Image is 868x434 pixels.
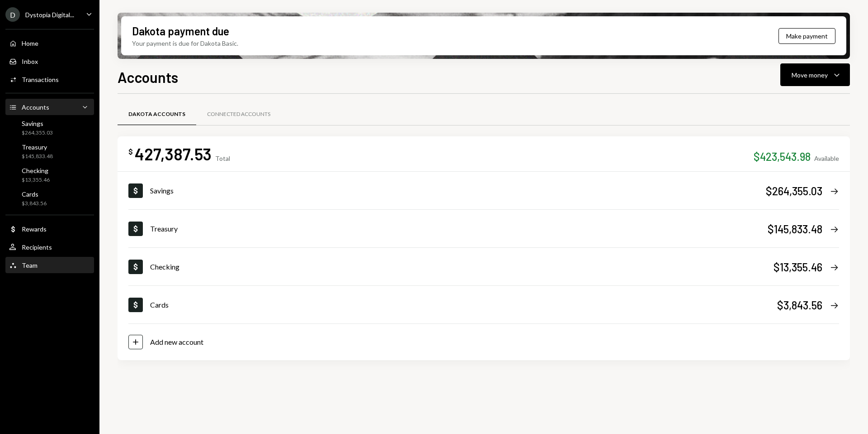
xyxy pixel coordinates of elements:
a: Team [5,257,94,273]
a: Treasury$145,833.48 [5,140,94,162]
div: Dakota payment due [132,24,229,39]
div: $13,355.46 [22,176,50,184]
div: Checking [150,261,774,272]
div: Transactions [22,76,59,83]
a: Checking$13,355.46 [128,248,839,285]
div: Accounts [22,103,49,111]
div: Dakota Accounts [128,111,185,118]
div: $423,543.98 [754,149,811,164]
div: Treasury [22,143,53,151]
div: $ [128,147,133,156]
div: $3,843.56 [22,200,47,207]
a: Inbox [5,53,94,69]
div: Treasury [150,223,768,234]
a: Dakota Accounts [118,103,196,126]
div: Savings [22,120,53,127]
a: Checking$13,355.46 [5,164,94,186]
div: $13,355.46 [774,260,822,275]
div: Checking [22,167,50,174]
div: Cards [150,299,777,310]
button: Make payment [778,28,835,44]
a: Cards$3,843.56 [5,188,94,209]
div: Rewards [22,225,47,233]
div: Recipients [22,243,52,251]
a: Savings$264,355.03 [128,172,839,209]
a: Cards$3,843.56 [128,286,839,323]
div: $3,843.56 [777,298,822,313]
a: Recipients [5,239,94,255]
h1: Accounts [118,68,178,86]
div: Connected Accounts [207,111,270,118]
div: 427,387.53 [135,144,212,164]
div: Team [22,261,38,269]
div: Home [22,39,38,47]
div: Add new account [150,337,203,347]
div: Total [215,154,230,162]
div: Move money [792,70,828,80]
a: Treasury$145,833.48 [128,210,839,247]
div: $264,355.03 [766,183,822,198]
a: Accounts [5,99,94,115]
div: Available [814,154,839,162]
div: $145,833.48 [22,153,53,160]
div: Dystopia Digital... [25,11,74,19]
a: Savings$264,355.03 [5,117,94,139]
div: $264,355.03 [22,129,53,137]
a: Transactions [5,71,94,87]
div: $145,833.48 [768,222,822,236]
div: Savings [150,185,766,196]
a: Connected Accounts [196,103,281,126]
div: Cards [22,190,47,198]
div: Your payment is due for Dakota Basic. [132,39,238,48]
div: Inbox [22,58,38,65]
a: Home [5,35,94,51]
button: Move money [780,63,850,86]
a: Rewards [5,221,94,237]
div: D [5,7,20,22]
